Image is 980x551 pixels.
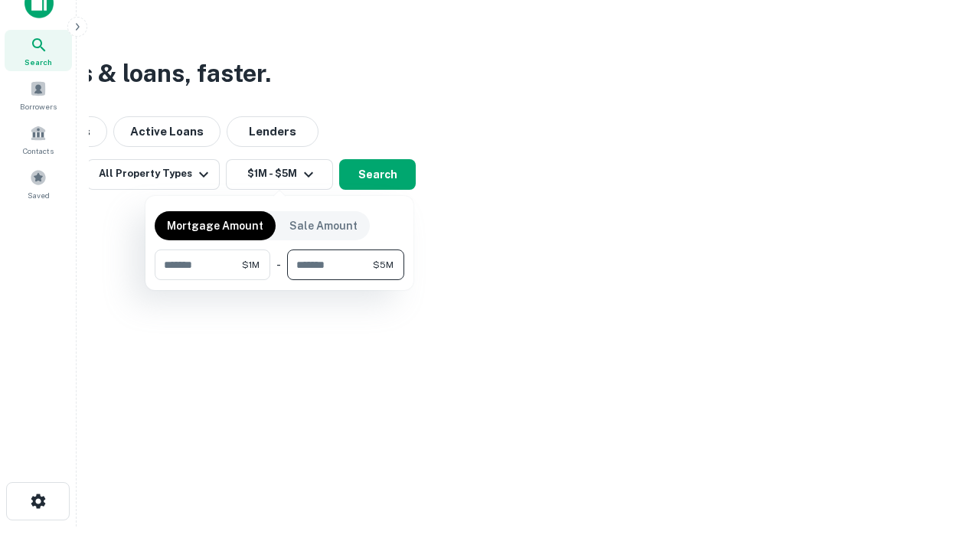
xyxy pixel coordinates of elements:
[373,258,394,272] span: $5M
[289,217,358,234] p: Sale Amount
[903,429,980,502] iframe: Chat Widget
[167,217,263,234] p: Mortgage Amount
[242,258,260,272] span: $1M
[276,249,281,280] div: -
